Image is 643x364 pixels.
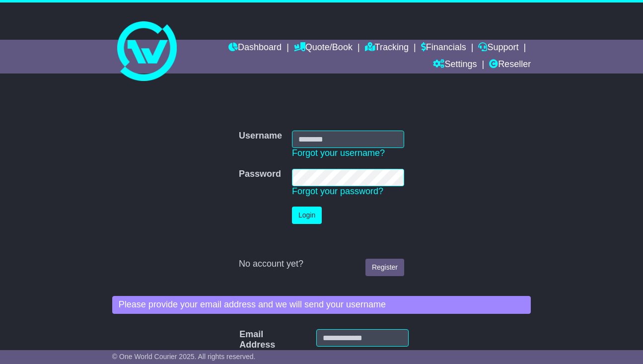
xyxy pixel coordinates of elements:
[112,296,531,314] div: Please provide your email address and we will send your username
[433,57,477,73] a: Settings
[112,353,256,361] span: © One World Courier 2025. All rights reserved.
[421,40,466,57] a: Financials
[234,329,252,351] label: Email Address
[365,259,404,276] a: Register
[228,40,282,57] a: Dashboard
[239,131,282,142] label: Username
[292,207,322,224] button: Login
[365,40,409,57] a: Tracking
[292,148,385,158] a: Forgot your username?
[489,57,531,73] a: Reseller
[239,169,281,180] label: Password
[239,259,404,270] div: No account yet?
[294,40,353,57] a: Quote/Book
[478,40,518,57] a: Support
[292,186,383,196] a: Forgot your password?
